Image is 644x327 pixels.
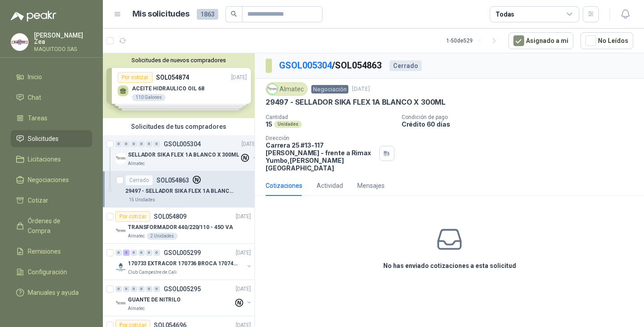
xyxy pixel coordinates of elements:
[28,195,48,205] span: Cotizar
[132,8,190,21] h1: Mis solicitudes
[311,85,348,93] a: Negociación
[28,175,69,185] span: Negociaciones
[241,140,257,149] p: [DATE]
[508,32,573,49] button: Asignado a mi
[266,135,376,141] p: Dirección
[115,262,126,272] img: Company Logo
[11,192,92,209] a: Cotizar
[266,114,394,120] p: Cantidad
[153,250,160,256] div: 0
[266,181,302,191] div: Cotizaciones
[115,153,126,164] img: Company Logo
[446,34,501,48] div: 1 - 50 de 529
[580,32,633,49] button: No Leídos
[128,305,145,312] p: Almatec
[236,285,251,293] p: [DATE]
[128,160,145,167] p: Almatec
[11,212,92,239] a: Órdenes de Compra
[274,121,302,128] div: Unidades
[164,250,201,256] p: GSOL005299
[131,250,137,256] div: 0
[11,171,92,188] a: Negociaciones
[164,141,201,147] p: GSOL005304
[11,68,92,85] a: Inicio
[28,246,61,256] span: Remisiones
[231,11,237,17] span: search
[115,284,253,312] a: 0 0 0 0 0 0 GSOL005295[DATE] Company LogoGUANTE DE NITRILOAlmatec
[115,141,122,147] div: 0
[128,223,233,232] p: TRANSFORMADOR 440/220/110 - 45O VA
[28,216,84,236] span: Órdenes de Compra
[236,249,251,257] p: [DATE]
[11,34,28,51] img: Company Logo
[28,93,41,102] span: Chat
[279,60,332,71] a: GSOL005304
[34,32,92,45] p: [PERSON_NAME] Zea
[157,177,189,183] p: SOL054863
[383,261,516,271] h3: No has enviado cotizaciones a esta solicitud
[266,82,308,96] div: Almatec
[352,85,370,93] p: [DATE]
[11,11,56,21] img: Logo peakr
[115,286,122,292] div: 0
[11,263,92,280] a: Configuración
[103,208,254,244] a: Por cotizarSOL054809[DATE] Company LogoTRANSFORMADOR 440/220/110 - 45O VAAlmatec2 Unidades
[115,298,126,309] img: Company Logo
[11,89,92,106] a: Chat
[138,141,145,147] div: 0
[128,269,177,276] p: Club Campestre de Cali
[103,171,254,208] a: CerradoSOL05486329497 - SELLADOR SIKA FLEX 1A BLANCO X 300ML15 Unidades
[11,130,92,147] a: Solicitudes
[138,250,145,256] div: 0
[128,259,239,268] p: 170733 EXTRACOR 170736 BROCA 170743 PORTACAND
[147,233,178,240] div: 2 Unidades
[115,139,258,167] a: 0 0 0 0 0 0 GSOL005304[DATE] Company LogoSELLADOR SIKA FLEX 1A BLANCO X 300MLAlmatec
[138,286,145,292] div: 0
[128,233,145,240] p: Almatec
[390,60,422,71] div: Cerrado
[115,250,122,256] div: 0
[311,85,348,93] span: Negociación
[28,113,47,123] span: Tareas
[125,196,159,204] div: 15 Unidades
[153,286,160,292] div: 0
[236,212,251,221] p: [DATE]
[128,296,181,304] p: GUANTE DE NITRILO
[164,286,201,292] p: GSOL005295
[125,187,237,195] p: 29497 - SELLADOR SIKA FLEX 1A BLANCO X 300ML
[125,175,153,186] div: Cerrado
[131,141,137,147] div: 0
[28,288,79,297] span: Manuales y ayuda
[267,84,277,94] img: Company Logo
[11,284,92,301] a: Manuales y ayuda
[123,250,130,256] div: 3
[146,141,153,147] div: 0
[279,59,382,72] p: / SOL054863
[11,243,92,260] a: Remisiones
[28,154,61,164] span: Licitaciones
[11,151,92,168] a: Licitaciones
[317,181,343,191] div: Actividad
[496,9,514,19] div: Todas
[123,141,130,147] div: 0
[28,72,42,82] span: Inicio
[266,141,376,172] p: Carrera 25 #13-117 [PERSON_NAME] - frente a Rimax Yumbo , [PERSON_NAME][GEOGRAPHIC_DATA]
[106,57,251,64] button: Solicitudes de nuevos compradores
[123,286,130,292] div: 0
[153,141,160,147] div: 0
[28,134,59,144] span: Solicitudes
[266,120,272,128] p: 15
[402,120,640,128] p: Crédito 60 días
[115,225,126,236] img: Company Logo
[266,98,445,107] p: 29497 - SELLADOR SIKA FLEX 1A BLANCO X 300ML
[197,9,218,20] span: 1863
[146,286,153,292] div: 0
[28,267,67,277] span: Configuración
[34,47,92,52] p: MAQUITODO SAS
[128,151,239,159] p: SELLADOR SIKA FLEX 1A BLANCO X 300ML
[115,211,150,222] div: Por cotizar
[402,114,640,120] p: Condición de pago
[357,181,385,191] div: Mensajes
[103,118,254,135] div: Solicitudes de tus compradores
[146,250,153,256] div: 0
